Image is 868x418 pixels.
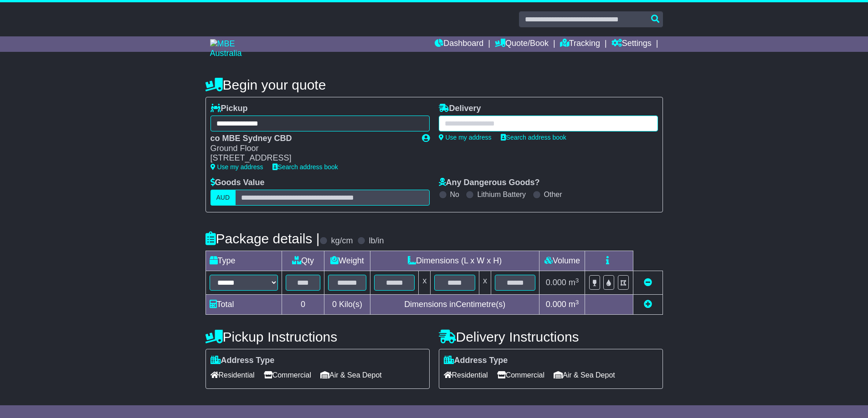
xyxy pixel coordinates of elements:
td: Dimensions in Centimetre(s) [370,295,539,315]
td: x [419,271,431,295]
td: Weight [324,251,370,271]
sup: 3 [575,277,579,284]
span: 0 [332,300,337,309]
span: Commercial [497,368,544,382]
td: Kilo(s) [324,295,370,315]
label: kg/cm [331,236,353,246]
label: Any Dangerous Goods? [439,178,540,188]
div: co MBE Sydney CBD [211,134,413,144]
label: Delivery [439,104,481,114]
h4: Package details | [205,231,320,246]
label: AUD [211,190,236,206]
a: Dashboard [435,36,483,52]
h4: Pickup Instructions [205,329,430,344]
span: 0.000 [546,278,566,287]
span: Commercial [264,368,311,382]
a: Search address book [501,134,566,141]
label: Address Type [211,356,275,366]
div: [STREET_ADDRESS] [211,153,413,163]
span: Residential [444,368,488,382]
label: lb/in [369,236,384,246]
label: Goods Value [211,178,265,188]
span: Air & Sea Depot [554,368,615,382]
label: Address Type [444,356,508,366]
a: Use my address [439,134,492,141]
td: Type [205,251,282,271]
td: x [479,271,491,295]
a: Tracking [560,36,600,52]
span: m [569,300,579,309]
a: Add new item [644,300,652,309]
span: m [569,278,579,287]
a: Quote/Book [495,36,549,52]
span: Air & Sea Depot [320,368,382,382]
label: Other [544,190,562,199]
label: Pickup [211,104,248,114]
sup: 3 [575,299,579,306]
label: No [450,190,459,199]
div: Ground Floor [211,144,413,154]
td: Volume [539,251,585,271]
a: Search address book [272,163,338,171]
td: Total [205,295,282,315]
td: Dimensions (L x W x H) [370,251,539,271]
h4: Delivery Instructions [439,329,663,344]
h4: Begin your quote [205,77,663,92]
a: Settings [611,36,652,52]
td: Qty [282,251,324,271]
a: Remove this item [644,278,652,287]
label: Lithium Battery [477,190,526,199]
span: 0.000 [546,300,566,309]
a: Use my address [211,163,263,171]
td: 0 [282,295,324,315]
span: Residential [211,368,255,382]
